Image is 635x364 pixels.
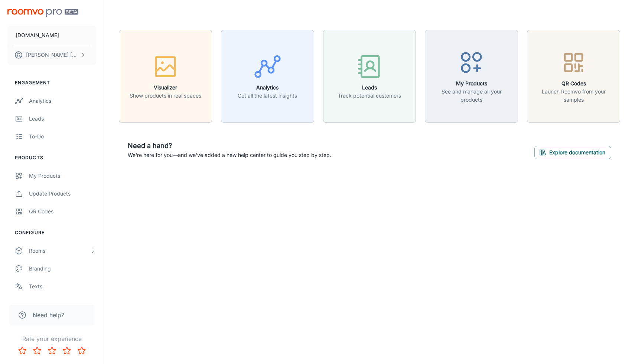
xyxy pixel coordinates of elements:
[130,92,201,100] p: Show products in real spaces
[532,88,615,104] p: Launch Roomvo from your samples
[119,30,212,123] button: VisualizerShow products in real spaces
[128,141,331,151] h6: Need a hand?
[29,172,96,180] div: My Products
[323,72,416,79] a: LeadsTrack potential customers
[534,146,611,159] button: Explore documentation
[323,30,416,123] button: LeadsTrack potential customers
[238,83,297,92] h6: Analytics
[128,151,331,159] p: We're here for you—and we've added a new help center to guide you step by step.
[29,132,96,141] div: To-do
[238,92,297,100] p: Get all the latest insights
[527,30,620,123] button: QR CodesLaunch Roomvo from your samples
[7,26,96,45] button: [DOMAIN_NAME]
[425,72,518,79] a: My ProductsSee and manage all your products
[16,31,59,39] p: [DOMAIN_NAME]
[532,79,615,88] h6: QR Codes
[26,51,78,59] p: [PERSON_NAME] [PERSON_NAME]
[338,83,401,92] h6: Leads
[7,9,78,17] img: Roomvo PRO Beta
[29,97,96,105] div: Analytics
[29,190,96,198] div: Update Products
[430,79,513,88] h6: My Products
[425,30,518,123] button: My ProductsSee and manage all your products
[338,92,401,100] p: Track potential customers
[534,148,611,155] a: Explore documentation
[7,45,96,65] button: [PERSON_NAME] [PERSON_NAME]
[221,30,314,123] button: AnalyticsGet all the latest insights
[221,72,314,79] a: AnalyticsGet all the latest insights
[29,115,96,123] div: Leads
[130,83,201,92] h6: Visualizer
[430,88,513,104] p: See and manage all your products
[527,72,620,79] a: QR CodesLaunch Roomvo from your samples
